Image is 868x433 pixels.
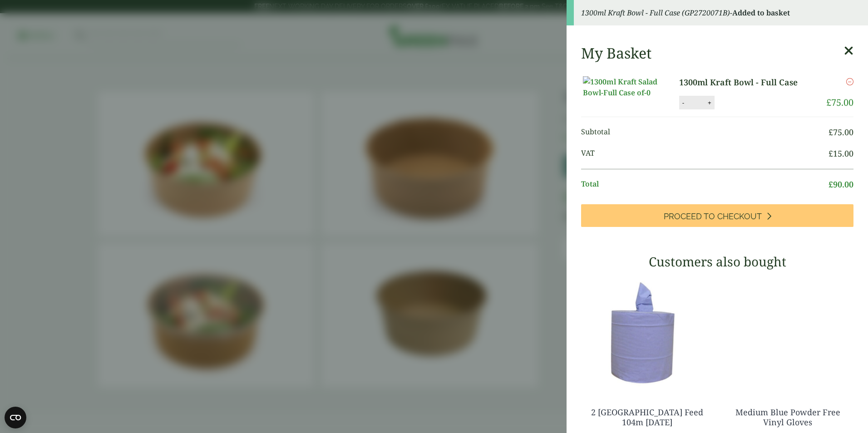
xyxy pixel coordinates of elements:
[581,8,730,18] em: 1300ml Kraft Bowl - Full Case (GP2720071B)
[5,407,26,428] button: Open CMP widget
[583,76,665,98] img: 1300ml Kraft Salad Bowl-Full Case of-0
[581,254,853,270] h3: Customers also bought
[829,127,853,138] bdi: 75.00
[581,276,713,389] img: 3630017-2-Ply-Blue-Centre-Feed-104m
[735,407,840,428] a: Medium Blue Powder Free Vinyl Gloves
[829,179,833,190] span: £
[591,407,703,428] a: 2 [GEOGRAPHIC_DATA] Feed 104m [DATE]
[581,148,829,160] span: VAT
[732,8,790,18] strong: Added to basket
[679,76,812,89] a: 1300ml Kraft Bowl - Full Case
[829,127,833,138] span: £
[705,99,714,107] button: +
[826,96,831,108] span: £
[581,126,829,138] span: Subtotal
[581,178,829,191] span: Total
[846,76,853,87] a: Remove this item
[581,44,651,62] h2: My Basket
[829,179,853,190] bdi: 90.00
[826,96,853,108] bdi: 75.00
[829,148,853,159] bdi: 15.00
[581,204,853,227] a: Proceed to Checkout
[680,99,687,107] button: -
[829,148,833,159] span: £
[664,212,762,221] span: Proceed to Checkout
